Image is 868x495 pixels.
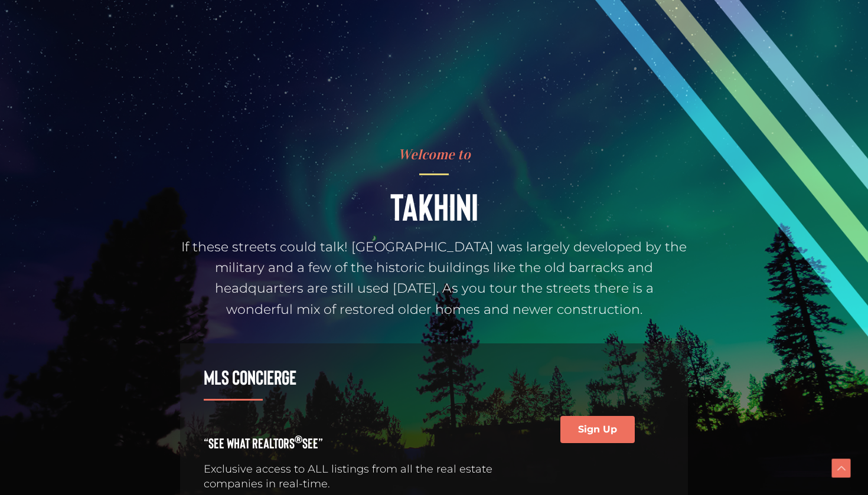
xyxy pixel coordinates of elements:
p: Exclusive access to ALL listings from all the real estate companies in real-time. [204,462,519,491]
sup: ® [295,432,302,445]
h1: Takhini [180,187,688,225]
span: Sign Up [578,425,617,434]
a: Sign Up [560,416,635,443]
p: If these streets could talk! [GEOGRAPHIC_DATA] was largely developed by the military and a few of... [180,237,688,320]
h4: Welcome to [180,147,688,162]
h3: MLS Concierge [204,367,519,387]
h4: “See What REALTORS See” [204,436,519,450]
